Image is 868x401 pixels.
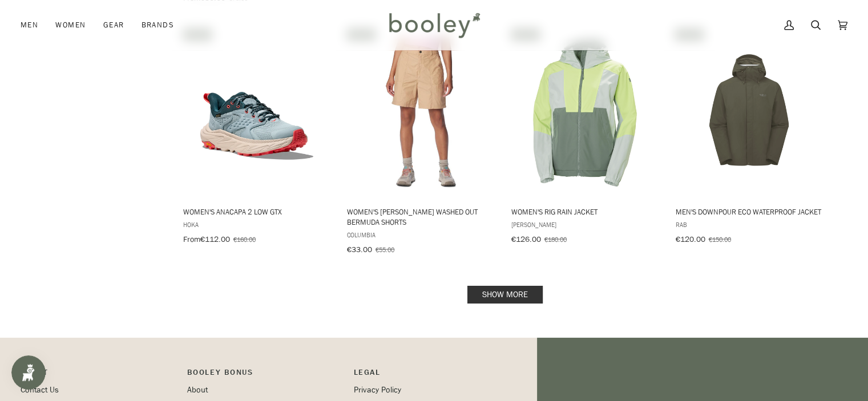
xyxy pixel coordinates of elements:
img: Helly Hansen Women's Rig Rain Jacket Grey Cactus - Booley Galway [510,37,661,188]
div: Pagination [183,289,827,300]
a: Women's Anacapa 2 Low GTX [181,27,333,248]
img: Booley [384,9,484,42]
a: Contact Us [21,384,59,395]
span: €180.00 [544,234,567,244]
span: Women [55,19,86,31]
img: Columbia Women's Holly Hideaway Washed Out Bermuda Shorts Canoe - Booley Galway [345,37,496,188]
span: €126.00 [511,234,541,245]
p: Booley Bonus [187,366,342,384]
span: €112.00 [200,234,230,245]
span: Men's Downpour Eco Waterproof Jacket [675,206,823,217]
span: Columbia [347,230,495,240]
a: Men's Downpour Eco Waterproof Jacket [673,27,825,248]
iframe: Button to open loyalty program pop-up [11,355,46,390]
span: €150.00 [708,234,730,244]
a: Show more [467,286,543,303]
a: Women's Holly Hideaway Washed Out Bermuda Shorts [345,27,496,258]
span: Gear [103,19,124,31]
span: €160.00 [233,234,256,244]
span: €120.00 [675,234,705,245]
span: Brands [141,19,174,31]
p: Pipeline_Footer Sub [354,366,509,384]
span: Women's [PERSON_NAME] Washed Out Bermuda Shorts [347,206,495,227]
span: Women's Rig Rain Jacket [511,206,659,217]
span: Rab [675,220,823,229]
a: Women's Rig Rain Jacket [510,27,661,248]
span: [PERSON_NAME] [511,220,659,229]
a: About [187,384,208,395]
span: Men [21,19,38,31]
p: Pipeline_Footer Main [21,366,176,384]
span: Women's Anacapa 2 Low GTX [183,206,331,217]
img: Hoka Women's Anacapa 2 Low GTX Druzy / Dawn Light - Booley Galway [181,37,333,188]
a: Privacy Policy [354,384,401,395]
span: €55.00 [376,245,394,254]
span: Hoka [183,220,331,229]
span: From [183,234,200,245]
span: €33.00 [347,244,372,255]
